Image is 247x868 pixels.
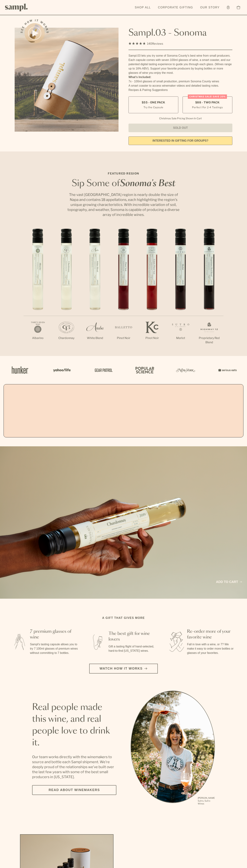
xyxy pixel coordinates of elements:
[52,229,81,352] li: 2 / 7
[187,629,236,640] h3: Re-order more of your favorite wine
[32,702,116,749] h2: Real people made this wine, and real people love to drink it.
[128,41,163,46] div: 140Reviews
[5,4,28,11] img: Sampl logo
[66,179,181,188] h2: Sip Some of
[120,179,175,188] em: Sonoma's Best
[131,691,215,806] ul: carousel
[66,192,181,217] p: The vast [GEOGRAPHIC_DATA] region is nearly double the size of Napa and contains 18 appellations,...
[25,23,45,43] button: See how it works
[133,362,155,378] img: Artboard_4_28b4d326-c26e-48f9-9c80-911f17d6414e_x450.png
[128,84,232,88] li: A smart coaster to access winemaker videos and detailed tasting notes.
[187,642,236,655] p: Fall in love with a wine, or 7? We make it easy to order more bottles or glasses of your favorites.
[128,136,232,145] a: interested in gifting for groups?
[166,229,195,352] li: 6 / 7
[175,362,196,378] img: Artboard_3_0b291449-6e8c-4d07-b2c2-3f3601a19cd1_x450.png
[52,336,81,340] p: Chardonnay
[195,101,220,104] span: $88 - Two Pack
[143,105,163,109] small: Try the Capsule
[128,54,232,75] div: Sampl.03 lets you try some of Sonoma County's best wine from small producers. Each capsule comes ...
[128,28,232,38] h1: Sampl.03 - Sonoma
[30,642,79,655] p: Sampl's tasting capsule allows you to try 7 100ml glasses of premium wines without committing to ...
[81,336,109,340] p: White Blend
[66,171,181,176] p: Featured Region
[138,336,166,340] p: Pinot Noir
[131,691,215,806] div: slide 1
[195,336,223,345] p: Proprietary Red Blend
[192,105,223,109] small: Perfect For 2-4 Tastings
[195,229,223,356] li: 7 / 7
[216,362,238,378] img: Artboard_7_5b34974b-f019-449e-91fb-745f8d0877ee_x450.png
[133,4,153,11] a: Shop All
[109,229,138,352] li: 4 / 7
[166,336,195,340] p: Merlot
[128,88,232,92] li: Recipes & Pairing Suggestions
[128,79,232,84] li: 7x - 100ml glasses of small production, premium Sonoma County wines
[32,754,116,779] p: Our team works directly with the winemakers to source and bottle each Sampl shipment. We’re deepl...
[109,336,138,340] p: Pinot Noir
[147,42,152,45] span: 140
[89,664,158,674] button: Watch how it works
[81,229,109,352] li: 3 / 7
[188,94,227,99] div: Christmas SALE! Save 20%
[156,4,195,11] a: Corporate Gifting
[92,362,114,378] img: Artboard_5_7fdae55a-36fd-43f7-8bfd-f74a06a2878e_x450.png
[9,362,31,378] img: Artboard_1_c8cd28af-0030-4af1-819c-248e302c7f06_x450.png
[15,28,119,132] img: Sampl.03 - Sonoma
[32,785,116,795] a: Read about Winemakers
[216,580,242,584] a: Add to cart
[109,631,157,642] h3: The best gift for wine lovers
[128,124,232,132] button: Sold Out
[102,616,145,620] h2: A gift that gives more
[198,4,221,11] a: Our Story
[198,797,215,805] p: [PERSON_NAME] Sutro, Sutro Wines
[30,629,79,640] h3: 7 premium glasses of wine
[128,76,151,79] strong: What’s Included:
[109,644,157,653] p: Gift a tasting flight of hand-selected, hard-to-find [US_STATE] wines.
[142,101,165,104] span: $55 - One Pack
[51,362,72,378] img: Artboard_6_04f9a106-072f-468a-bdd7-f11783b05722_x450.png
[152,42,163,45] span: Reviews
[24,336,52,340] p: Albarino
[138,229,166,352] li: 5 / 7
[157,117,203,120] li: Christmas Sale Pricing Shown In Cart
[24,229,52,352] li: 1 / 7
